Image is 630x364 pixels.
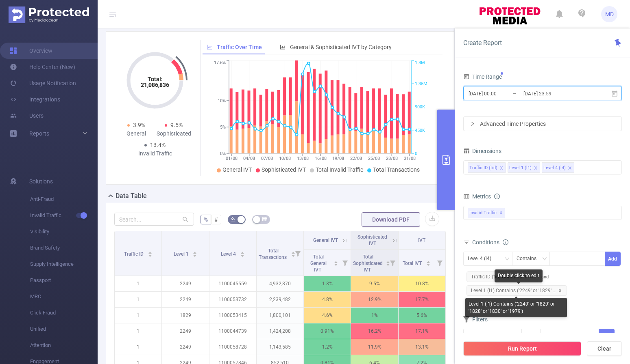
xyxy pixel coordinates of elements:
div: Sophisticated [155,129,192,138]
i: icon: bg-colors [231,217,235,222]
span: Total Transactions [259,248,288,260]
div: Contains [517,252,542,265]
p: 4,932,870 [257,276,303,291]
tspan: 01/08 [225,156,237,161]
tspan: 13/08 [296,156,308,161]
button: Run Report [463,341,581,356]
p: 1829 [162,308,209,323]
i: icon: caret-up [426,260,431,262]
span: Total Sophisticated IVT [353,254,383,273]
span: Total Transactions [373,166,420,173]
tspan: 07/08 [261,156,273,161]
p: 1.2% [304,339,351,355]
span: 3.9% [133,122,145,128]
span: Click Fraud [30,305,98,321]
span: Supply Intelligence [30,256,98,272]
i: icon: caret-up [386,260,390,262]
tspan: 25/08 [368,156,380,161]
span: Solutions [29,173,53,190]
i: Filter menu [292,231,303,276]
p: 2,239,482 [257,292,303,307]
p: 2249 [162,292,209,307]
i: icon: down [505,256,510,262]
i: icon: caret-up [291,250,295,253]
i: icon: caret-down [240,254,244,256]
tspan: Total: [148,76,163,82]
i: icon: caret-up [193,250,197,253]
p: 1100044739 [209,323,256,339]
tspan: 16/08 [314,156,326,161]
span: Sophisticated IVT [358,234,387,246]
tspan: 22/08 [350,156,362,161]
tspan: 0 [415,151,417,156]
p: 1100053732 [209,292,256,307]
a: Help Center (New) [10,59,75,75]
p: 1 [115,292,161,307]
i: icon: close [558,289,562,293]
p: 17.1% [399,323,445,339]
button: Clear [587,341,622,356]
span: Traffic ID (tid) Contains '1' [467,271,538,282]
i: Filter menu [339,250,351,276]
span: General & Sophisticated IVT by Category [290,44,392,50]
p: 4.8% [304,292,351,307]
div: Level 4 (l4) [468,252,497,265]
li: Traffic ID (tid) [468,162,506,173]
p: 4.6% [304,308,351,323]
span: IVT [418,237,425,243]
span: Unified [30,321,98,337]
a: Reports [29,125,49,142]
span: # [214,216,218,223]
span: 9.5% [170,122,183,128]
tspan: 1.35M [415,81,427,86]
span: Level 4 [221,251,237,257]
span: Total Invalid Traffic [316,166,363,173]
i: icon: close [534,166,538,171]
span: Anti-Fraud [30,191,98,207]
i: icon: caret-up [334,260,338,262]
p: 1 [115,323,161,339]
div: icon: rightAdvanced Time Properties [464,117,621,131]
div: Sort [192,250,197,255]
tspan: 04/08 [243,156,255,161]
i: icon: table [262,217,267,222]
div: Invalid Traffic [136,149,174,158]
div: Level 1 (l1) Contains ('2249' or '1829' or '1828' or '1830' or '1979') [465,298,567,317]
p: 11.9% [351,339,398,355]
div: Traffic ID (tid) [469,163,497,173]
a: Overview [10,43,52,59]
span: ✕ [499,208,503,218]
i: icon: info-circle [494,194,500,199]
input: End date [523,88,589,99]
tspan: 31/08 [403,156,415,161]
span: Brand Safety [30,240,98,256]
tspan: 1.8M [415,60,425,66]
i: Filter menu [387,250,398,276]
i: icon: caret-up [240,250,244,253]
h2: Data Table [116,191,147,201]
button: Add [605,252,621,266]
div: Sort [148,250,153,255]
p: 1,424,208 [257,323,303,339]
span: Visibility [30,224,98,240]
button: Download PDF [362,212,420,227]
a: Users [10,108,44,124]
tspan: 900K [415,105,425,110]
span: and [463,274,570,293]
div: Sort [291,250,296,255]
li: Level 4 (l4) [542,162,574,173]
a: Usage Notification [10,75,76,91]
tspan: 450K [415,128,425,133]
p: 1.3% [304,276,351,291]
span: Level 1 (l1) Contains ('2249' or '1829' ... [467,285,567,296]
p: 1,800,101 [257,308,303,323]
div: General [118,129,155,138]
span: Time Range [463,73,502,80]
a: Integrations [10,91,60,108]
div: ≥ [526,329,534,342]
tspan: 17.6% [214,60,226,66]
input: Start date [468,88,534,99]
p: 1 [115,308,161,323]
span: Reports [29,130,49,137]
span: General IVT [222,166,252,173]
